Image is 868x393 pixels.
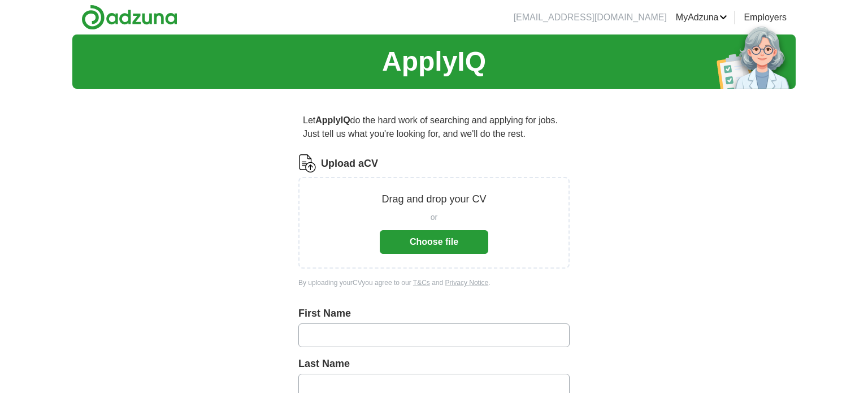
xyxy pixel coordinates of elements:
[298,306,570,321] label: First Name
[744,11,787,24] a: Employers
[321,156,378,171] label: Upload a CV
[382,41,486,82] h1: ApplyIQ
[81,5,177,30] img: Adzuna logo
[298,109,570,145] p: Let do the hard work of searching and applying for jobs. Just tell us what you're looking for, an...
[298,278,570,288] div: By uploading your CV you agree to our and .
[298,356,570,372] label: Last Name
[445,279,489,287] a: Privacy Notice
[431,211,437,223] span: or
[381,192,486,207] p: Drag and drop your CV
[298,154,316,172] img: CV Icon
[514,11,667,24] li: [EMAIL_ADDRESS][DOMAIN_NAME]
[315,115,350,125] strong: ApplyIQ
[413,279,430,287] a: T&Cs
[676,11,728,24] a: MyAdzuna
[380,230,488,254] button: Choose file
